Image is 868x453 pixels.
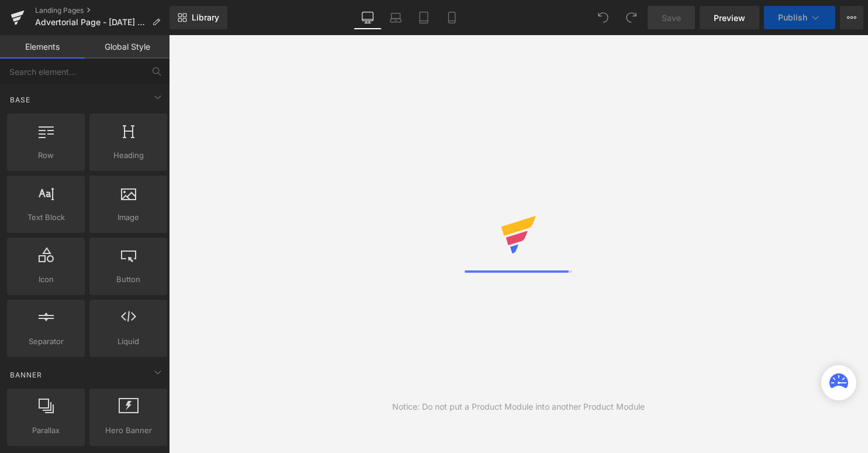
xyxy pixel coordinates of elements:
span: Preview [714,12,745,24]
button: Undo [592,6,615,29]
span: Base [9,94,32,105]
span: Button [93,273,164,286]
span: Hero Banner [93,424,164,437]
a: Mobile [438,6,466,29]
div: Notice: Do not put a Product Module into another Product Module [392,400,645,413]
button: Publish [764,6,835,29]
span: Advertorial Page - [DATE] 17:00:44 [35,18,147,27]
span: Separator [11,335,81,348]
a: New Library [170,6,227,29]
a: Laptop [382,6,410,29]
span: Text Block [11,211,81,224]
span: Icon [11,273,81,286]
a: Tablet [410,6,438,29]
span: Row [11,149,81,162]
a: Preview [700,6,759,29]
span: Banner [9,369,43,380]
span: Library [192,12,219,23]
span: Save [662,12,681,24]
button: Redo [620,6,643,29]
a: Landing Pages [35,6,170,15]
button: More [840,6,863,29]
span: Parallax [11,424,81,437]
span: Liquid [93,335,164,348]
span: Publish [778,13,807,22]
a: Desktop [354,6,382,29]
span: Heading [93,149,164,162]
span: Image [93,211,164,224]
a: Global Style [85,35,170,59]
